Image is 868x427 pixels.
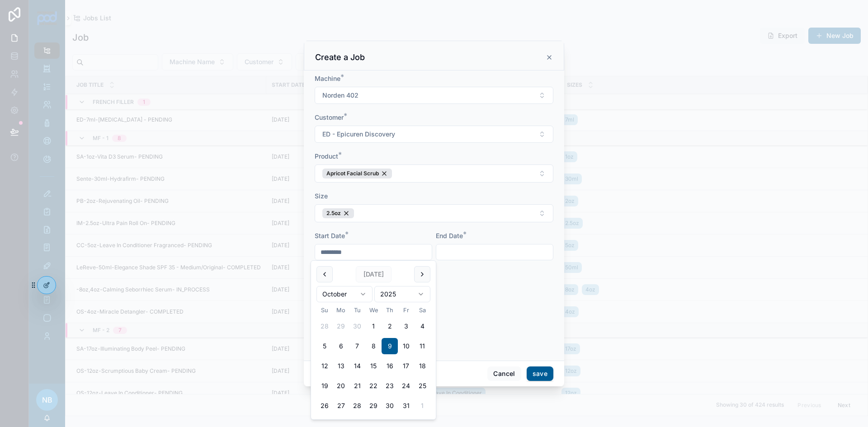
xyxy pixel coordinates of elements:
button: Tuesday, October 28th, 2025 [349,398,365,414]
button: Tuesday, September 30th, 2025 [349,318,365,334]
th: Thursday [382,306,398,314]
th: Saturday [414,306,430,314]
button: Wednesday, October 1st, 2025 [365,318,382,334]
span: Product [315,152,338,160]
button: Thursday, October 2nd, 2025 [382,318,398,334]
button: Friday, October 31st, 2025 [398,398,414,414]
span: ED - Epicuren Discovery [322,130,395,139]
button: Friday, October 24th, 2025 [398,378,414,394]
button: Sunday, October 19th, 2025 [316,378,333,394]
button: Monday, October 20th, 2025 [333,378,349,394]
button: Monday, October 13th, 2025 [333,358,349,374]
button: Wednesday, October 8th, 2025 [365,338,382,354]
span: Size [315,192,328,200]
button: Unselect 146 [322,208,354,218]
button: Sunday, October 26th, 2025 [316,398,333,414]
button: Friday, October 3rd, 2025 [398,318,414,334]
button: Friday, October 17th, 2025 [398,358,414,374]
button: Select Button [315,204,553,222]
button: Unselect 111 [322,169,392,178]
button: Thursday, October 30th, 2025 [382,398,398,414]
button: Monday, October 6th, 2025 [333,338,349,354]
th: Friday [398,306,414,314]
button: Thursday, October 23rd, 2025 [382,378,398,394]
span: Norden 402 [322,91,359,100]
th: Monday [333,306,349,314]
button: Friday, October 10th, 2025 [398,338,414,354]
span: Apricot Facial Scrub [326,170,379,177]
button: Wednesday, October 22nd, 2025 [365,378,382,394]
button: Monday, September 29th, 2025 [333,318,349,334]
button: Monday, October 27th, 2025 [333,398,349,414]
button: Tuesday, October 14th, 2025 [349,358,365,374]
h3: Create a Job [315,52,365,63]
table: October 2025 [316,306,430,414]
button: Wednesday, October 15th, 2025 [365,358,382,374]
button: Tuesday, October 21st, 2025 [349,378,365,394]
span: 2.5oz [326,210,341,217]
span: Machine [315,75,340,82]
button: Select Button [315,126,553,143]
th: Wednesday [365,306,382,314]
button: Saturday, October 18th, 2025 [414,358,430,374]
span: End Date [436,232,463,239]
button: Sunday, October 12th, 2025 [316,358,333,374]
th: Sunday [316,306,333,314]
button: Saturday, October 25th, 2025 [414,378,430,394]
button: Cancel [487,366,521,381]
button: Today, Thursday, October 9th, 2025, selected [382,338,398,354]
button: Saturday, October 4th, 2025 [414,318,430,334]
th: Tuesday [349,306,365,314]
button: Thursday, October 16th, 2025 [382,358,398,374]
button: Tuesday, October 7th, 2025 [349,338,365,354]
button: Sunday, October 5th, 2025 [316,338,333,354]
button: Sunday, September 28th, 2025 [316,318,333,334]
button: Select Button [315,87,553,104]
button: Select Button [315,164,553,183]
button: Wednesday, October 29th, 2025 [365,398,382,414]
span: Customer [315,113,344,121]
span: Start Date [315,232,345,239]
button: Saturday, November 1st, 2025 [414,398,430,414]
button: Saturday, October 11th, 2025 [414,338,430,354]
button: save [527,366,553,381]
